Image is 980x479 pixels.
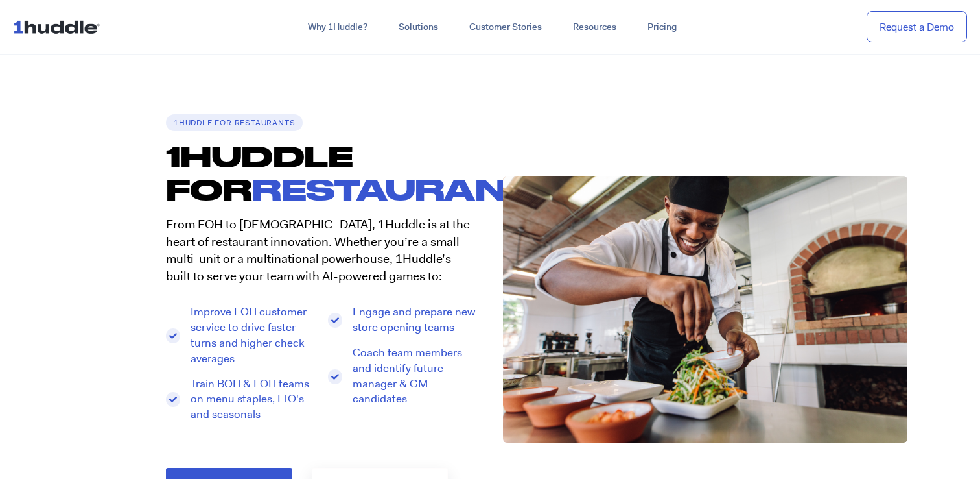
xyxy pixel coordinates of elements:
[166,114,303,131] h6: 1Huddle for Restaurants
[557,16,632,39] a: Resources
[349,345,478,407] span: Coach team members and identify future manager & GM candidates
[349,304,478,336] span: Engage and prepare new store opening teams
[383,16,454,39] a: Solutions
[187,304,316,366] span: Improve FOH customer service to drive faster turns and higher check averages
[454,16,557,39] a: Customer Stories
[13,14,106,39] img: ...
[187,376,316,423] span: Train BOH & FOH teams on menu staples, LTO's and seasonals
[292,16,383,39] a: Why 1Huddle?
[251,172,570,206] span: Restaurants.
[867,11,967,43] a: Request a Demo
[166,140,490,206] h1: 1HUDDLE FOR
[166,216,477,285] p: From FOH to [DEMOGRAPHIC_DATA], 1Huddle is at the heart of restaurant innovation. Whether you’re ...
[632,16,692,39] a: Pricing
